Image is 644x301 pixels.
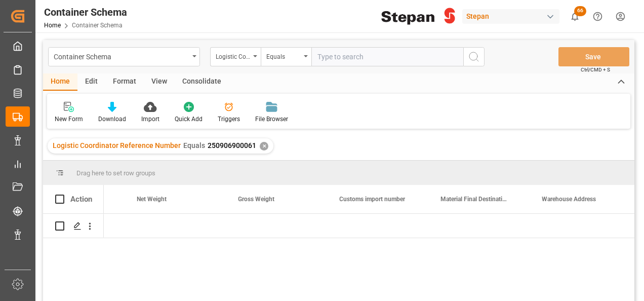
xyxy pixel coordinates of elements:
[141,115,159,124] div: Import
[137,196,167,203] span: Net Weight
[43,73,77,91] div: Home
[144,73,175,91] div: View
[76,169,155,177] span: Drag here to set row groups
[463,47,485,66] button: search button
[462,7,563,26] button: Stepan
[54,50,189,62] div: Container Schema
[255,115,288,124] div: File Browser
[208,141,256,149] span: 250906900061
[43,214,104,238] div: Press SPACE to select this row.
[210,47,261,66] button: open menu
[563,5,586,28] button: show 66 new notifications
[311,47,463,66] input: Type to search
[175,115,203,124] div: Quick Add
[55,115,83,124] div: New Form
[586,5,609,28] button: Help Center
[70,195,92,204] div: Action
[105,73,144,91] div: Format
[261,47,311,66] button: open menu
[44,5,127,20] div: Container Schema
[98,115,126,124] div: Download
[238,196,274,203] span: Gross Weight
[381,8,455,25] img: Stepan_Company_logo.svg.png_1713531530.png
[574,6,586,16] span: 66
[175,73,229,91] div: Consolidate
[44,22,61,29] a: Home
[77,73,105,91] div: Edit
[260,142,268,150] div: ✕
[183,141,205,149] span: Equals
[581,66,610,73] span: Ctrl/CMD + S
[339,196,405,203] span: Customs import number
[48,47,200,66] button: open menu
[558,47,629,66] button: Save
[542,196,596,203] span: Warehouse Address
[218,115,240,124] div: Triggers
[266,50,301,61] div: Equals
[53,141,181,149] span: Logistic Coordinator Reference Number
[216,50,250,61] div: Logistic Coordinator Reference Number
[440,196,508,203] span: Material Final Destination
[462,9,559,24] div: Stepan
